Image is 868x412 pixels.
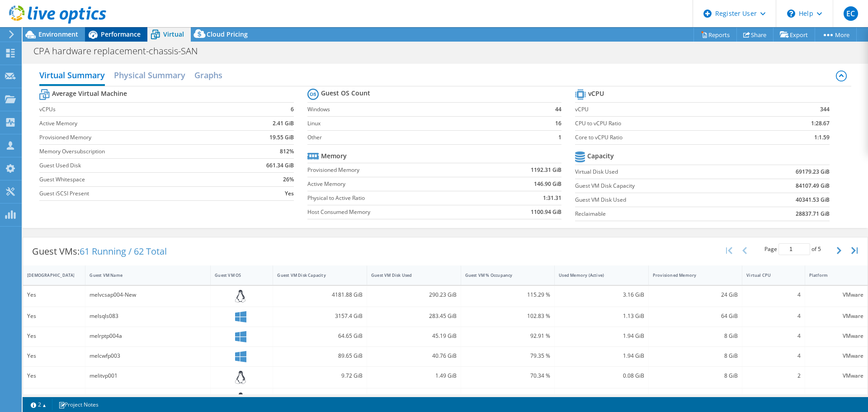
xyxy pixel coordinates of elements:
b: Memory [321,152,347,161]
div: 8 GiB [653,351,738,361]
label: Physical to Active Ratio [307,194,482,203]
div: Provisioned Memory [653,272,727,278]
b: 26% [283,175,294,184]
label: Windows [307,105,538,114]
b: 44 [555,105,561,114]
div: 64 GiB [653,311,738,321]
div: 9.72 GiB [277,371,363,381]
div: 1.13 GiB [559,311,644,321]
div: 24 GiB [653,290,738,300]
span: Performance [101,30,141,38]
b: Capacity [587,152,614,161]
div: melisep010 [90,393,206,403]
b: 1:28.67 [811,119,830,128]
div: 70.34 % [465,371,551,381]
div: 8 GiB [653,371,738,381]
span: 61 Running / 62 Total [80,245,167,257]
span: Virtual [163,30,184,38]
div: melrptp004a [90,331,206,341]
div: Yes [27,331,81,341]
label: Guest iSCSI Present [39,189,233,198]
div: Yes [27,311,81,321]
b: Yes [285,189,294,198]
a: 2 [24,399,52,410]
label: Guest Whitespace [39,175,233,184]
b: Guest OS Count [321,89,370,98]
div: 8 GiB [653,331,738,341]
div: Platform [809,272,853,278]
div: 24 [746,393,800,403]
div: Guest VM Disk Capacity [277,272,352,278]
div: 4 [746,351,800,361]
div: Yes [27,290,81,300]
div: Used Memory (Active) [559,272,633,278]
div: melcwfp003 [90,351,206,361]
div: 4 [746,331,800,341]
a: Share [736,28,774,42]
div: VMware [809,311,863,321]
span: Cloud Pricing [207,30,248,38]
div: Virtual CPU [746,272,789,278]
div: Yes [27,393,81,403]
div: melvcsap004-New [90,290,206,300]
label: Linux [307,119,538,128]
label: Active Memory [39,119,233,128]
div: 290.23 GiB [371,290,457,300]
b: 69179.23 GiB [796,167,830,176]
b: 1192.31 GiB [531,166,561,175]
div: 3157.4 GiB [277,311,363,321]
div: 1.94 GiB [559,351,644,361]
b: 1 [558,133,561,142]
b: Average Virtual Machine [52,89,127,98]
div: 64.65 GiB [277,331,363,341]
div: 89.65 GiB [277,351,363,361]
div: 4181.88 GiB [277,290,363,300]
h2: Virtual Summary [39,66,105,86]
div: 1.94 GiB [559,331,644,341]
div: 4 [746,311,800,321]
div: 3.16 GiB [559,290,644,300]
a: Reports [693,28,737,42]
label: Reclaimable [575,209,741,218]
label: vCPU [575,105,763,114]
div: 2 [746,371,800,381]
div: [DEMOGRAPHIC_DATA] [27,272,70,278]
input: jump to page [778,243,810,255]
div: 92.91 % [465,331,551,341]
b: 28837.71 GiB [796,209,830,218]
div: 102.83 % [465,311,551,321]
label: Guest VM Disk Capacity [575,181,741,190]
label: Active Memory [307,180,482,189]
div: VMware [809,331,863,341]
b: 19.55 GiB [269,133,294,142]
b: 146.90 GiB [534,180,561,189]
b: 16 [555,119,561,128]
div: 38.25 % [465,393,551,403]
b: 2.41 GiB [273,119,294,128]
b: 344 [820,105,830,114]
span: Environment [38,30,78,38]
label: Guest VM Disk Used [575,195,741,204]
label: vCPUs [39,105,233,114]
div: Yes [27,351,81,361]
label: Other [307,133,538,142]
b: 661.34 GiB [266,161,294,170]
b: 812% [280,147,294,156]
span: 5 [818,245,821,253]
label: Provisioned Memory [307,166,482,175]
div: Guest VMs: [23,237,176,265]
b: 84107.49 GiB [796,181,830,190]
div: melsqls083 [90,311,206,321]
b: 1:1.59 [814,133,830,142]
div: Guest VM Disk Used [371,272,446,278]
b: 1:31.31 [543,194,561,203]
label: Host Consumed Memory [307,208,482,217]
a: More [815,28,857,42]
span: EC [844,6,858,21]
label: Guest Used Disk [39,161,233,170]
div: 283.45 GiB [371,311,457,321]
div: 115.29 % [465,290,551,300]
h2: Graphs [194,66,222,84]
div: Yes [27,371,81,381]
b: 40341.53 GiB [796,195,830,204]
